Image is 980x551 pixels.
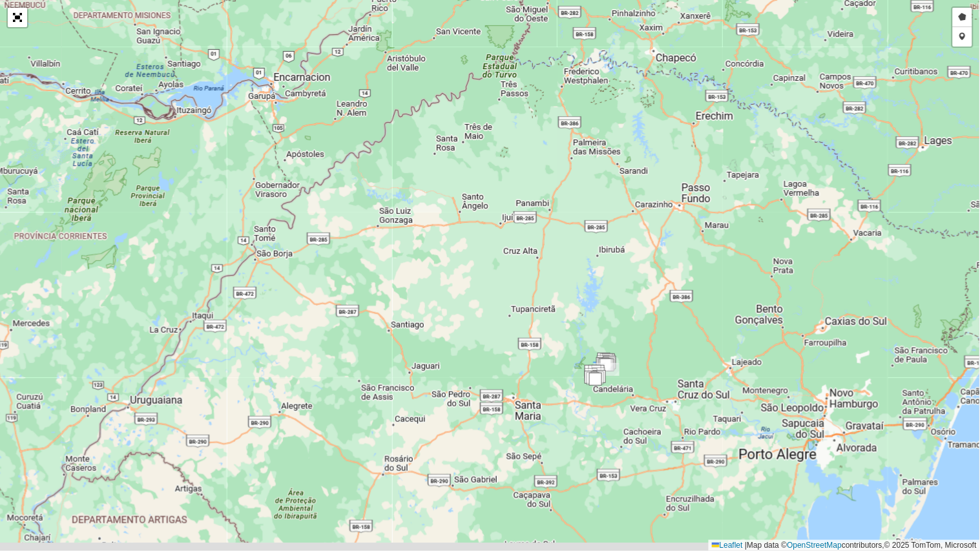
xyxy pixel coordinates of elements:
a: OpenStreetMap [787,541,842,550]
a: Abrir mapa em tela cheia [8,8,27,27]
div: Map data © contributors,© 2025 TomTom, Microsoft [709,540,980,551]
span: | [745,541,747,550]
a: Desenhar setor [953,8,972,27]
a: Leaflet [712,541,743,550]
a: Adicionar checkpoint [953,27,972,47]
